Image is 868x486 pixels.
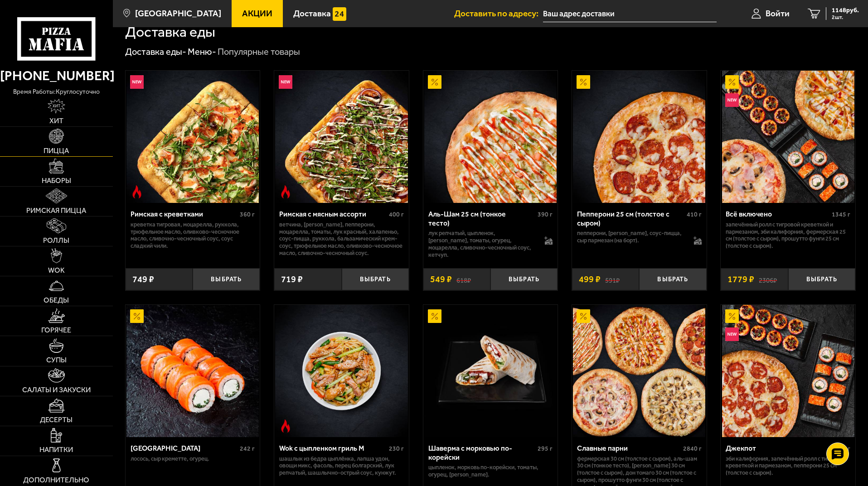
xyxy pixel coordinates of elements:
span: Напитки [39,446,73,453]
img: Аль-Шам 25 см (тонкое тесто) [424,71,557,203]
span: 242 г [240,445,255,452]
span: 549 ₽ [430,275,452,284]
a: Доставка еды- [125,46,186,57]
span: Горячее [41,327,71,334]
div: Wok с цыпленком гриль M [279,444,387,452]
span: 499 ₽ [579,275,601,284]
a: Острое блюдоWok с цыпленком гриль M [274,305,409,437]
img: Филадельфия [126,305,259,437]
img: Острое блюдо [130,185,144,199]
p: креветка тигровая, моцарелла, руккола, трюфельное масло, оливково-чесночное масло, сливочно-чесно... [131,221,255,250]
span: Супы [46,356,67,364]
span: 360 г [240,211,255,218]
img: Wok с цыпленком гриль M [275,305,407,437]
button: Выбрать [788,268,855,290]
div: [GEOGRAPHIC_DATA] [131,444,238,452]
img: Новинка [130,75,144,89]
span: Акции [242,9,272,18]
a: АкционныйСлавные парни [572,305,707,437]
button: Выбрать [639,268,706,290]
span: 719 ₽ [281,275,303,284]
span: 410 г [687,211,702,218]
img: Акционный [428,309,441,323]
span: 295 г [538,445,553,452]
p: лосось, Сыр креметте, огурец. [131,455,255,462]
span: 1345 г [832,211,850,218]
a: АкционныйФиладельфия [126,305,260,437]
s: 2306 ₽ [759,275,777,284]
img: Новинка [725,93,739,107]
div: Популярные товары [218,46,300,58]
span: Обеды [44,297,69,304]
div: Славные парни [577,444,681,452]
img: Пепперони 25 см (толстое с сыром) [573,71,705,203]
img: Всё включено [722,71,854,203]
p: шашлык из бедра цыплёнка, лапша удон, овощи микс, фасоль, перец болгарский, лук репчатый, шашлычн... [279,455,404,477]
span: WOK [48,267,65,274]
a: НовинкаОстрое блюдоРимская с мясным ассорти [274,71,409,203]
button: Выбрать [342,268,409,290]
span: 1779 ₽ [727,275,754,284]
a: АкционныйПепперони 25 см (толстое с сыром) [572,71,707,203]
p: Запечённый ролл с тигровой креветкой и пармезаном, Эби Калифорния, Фермерская 25 см (толстое с сы... [726,221,850,250]
img: Острое блюдо [279,185,292,199]
s: 591 ₽ [605,275,620,284]
img: Римская с креветками [126,71,259,203]
img: Новинка [725,327,739,341]
img: Римская с мясным ассорти [275,71,407,203]
a: АкционныйНовинкаВсё включено [721,71,855,203]
div: Джекпот [726,444,833,452]
span: [GEOGRAPHIC_DATA] [135,9,221,18]
div: Римская с креветками [131,210,238,218]
a: НовинкаОстрое блюдоРимская с креветками [126,71,260,203]
span: 390 г [538,211,553,218]
span: Роллы [43,237,69,244]
span: Доставить по адресу: [454,9,543,18]
span: Салаты и закуски [22,386,91,394]
span: Наборы [42,177,71,184]
p: Эби Калифорния, Запечённый ролл с тигровой креветкой и пармезаном, Пепперони 25 см (толстое с сыр... [726,455,850,477]
button: Выбрать [490,268,558,290]
p: лук репчатый, цыпленок, [PERSON_NAME], томаты, огурец, моцарелла, сливочно-чесночный соус, кетчуп. [428,230,536,259]
span: Войти [766,9,790,18]
img: Акционный [725,309,739,323]
img: Острое блюдо [279,419,292,433]
span: 2 шт. [832,14,859,20]
img: Славные парни [573,305,705,437]
img: Шаверма с морковью по-корейски [424,305,557,437]
img: Акционный [577,75,590,89]
span: Римская пицца [26,207,86,214]
span: 1148 руб. [832,7,859,14]
span: Хит [49,117,63,125]
p: ветчина, [PERSON_NAME], пепперони, моцарелла, томаты, лук красный, халапеньо, соус-пицца, руккола... [279,221,404,257]
span: 749 ₽ [132,275,154,284]
img: Акционный [725,75,739,89]
img: Джекпот [722,305,854,437]
img: Акционный [577,309,590,323]
div: Римская с мясным ассорти [279,210,387,218]
p: цыпленок, морковь по-корейски, томаты, огурец, [PERSON_NAME]. [428,464,553,478]
button: Выбрать [193,268,260,290]
a: АкционныйШаверма с морковью по-корейски [423,305,558,437]
img: 15daf4d41897b9f0e9f617042186c801.svg [333,7,346,21]
span: Доставка [293,9,331,18]
span: Десерты [40,416,73,423]
img: Акционный [428,75,441,89]
s: 618 ₽ [456,275,471,284]
div: Пепперони 25 см (толстое с сыром) [577,210,684,227]
img: Новинка [279,75,292,89]
img: Акционный [130,309,144,323]
div: Всё включено [726,210,829,218]
span: 2840 г [683,445,702,452]
span: 400 г [389,211,404,218]
span: Дополнительно [23,476,89,484]
h1: Доставка еды [125,25,215,39]
div: Аль-Шам 25 см (тонкое тесто) [428,210,536,227]
a: Меню- [188,46,216,57]
div: Шаверма с морковью по-корейски [428,444,536,461]
span: Пицца [44,147,69,154]
input: Ваш адрес доставки [543,5,717,22]
p: пепперони, [PERSON_NAME], соус-пицца, сыр пармезан (на борт). [577,230,684,244]
a: АкционныйНовинкаДжекпот [721,305,855,437]
span: 230 г [389,445,404,452]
